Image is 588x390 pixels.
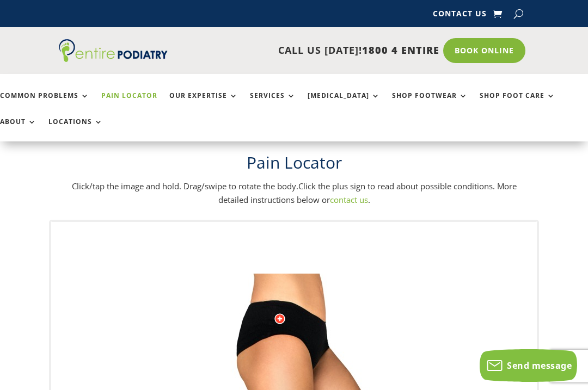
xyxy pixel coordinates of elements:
a: Book Online [443,38,525,63]
a: Services [250,92,296,115]
a: Contact Us [433,10,487,22]
p: CALL US [DATE]! [168,44,439,58]
a: [MEDICAL_DATA] [308,92,380,115]
a: Locations [48,118,103,141]
span: Click the plus sign to read about possible conditions. More detailed instructions below or . [218,181,517,206]
span: 1800 4 ENTIRE [362,44,439,57]
a: Pain Locator [101,92,157,115]
button: Send message [480,349,577,382]
h1: Pain Locator [59,151,529,179]
a: Shop Footwear [392,92,468,115]
span: Send message [507,360,572,372]
img: logo (1) [59,39,168,62]
a: Entire Podiatry [59,53,168,64]
a: Our Expertise [169,92,238,115]
a: contact us [330,194,368,205]
a: Shop Foot Care [480,92,555,115]
span: Click/tap the image and hold. Drag/swipe to rotate the body. [72,181,298,191]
